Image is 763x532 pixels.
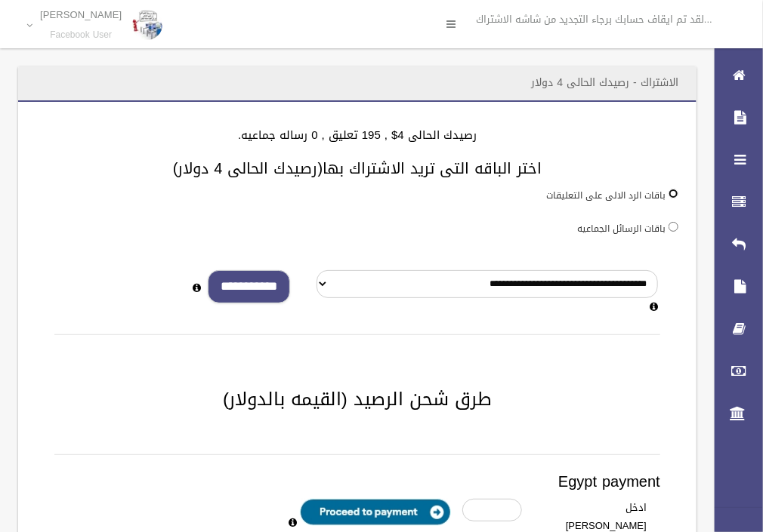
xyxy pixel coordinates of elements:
p: [PERSON_NAME] [40,9,122,20]
h3: اختر الباقه التى تريد الاشتراك بها(رصيدك الحالى 4 دولار) [36,160,678,177]
h4: رصيدك الحالى 4$ , 195 تعليق , 0 رساله جماعيه. [36,129,678,142]
label: باقات الرد الالى على التعليقات [546,187,666,204]
h2: طرق شحن الرصيد (القيمه بالدولار) [36,389,678,409]
h3: Egypt payment [54,473,660,490]
header: الاشتراك - رصيدك الحالى 4 دولار [514,68,697,97]
label: باقات الرسائل الجماعيه [577,220,666,237]
small: Facebook User [40,29,122,41]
